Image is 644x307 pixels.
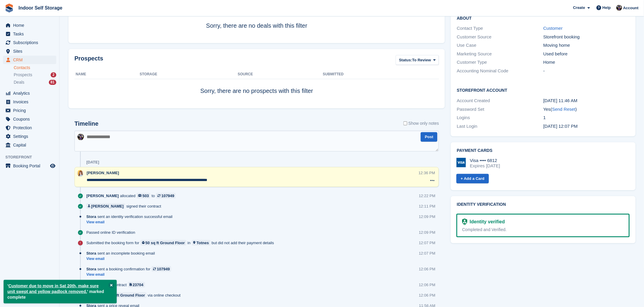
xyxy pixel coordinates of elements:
div: 12:06 PM [419,282,436,288]
h2: Identity verification [457,202,630,207]
button: Status: To Review [396,55,439,65]
span: CRM [13,56,49,64]
div: Moving home [543,42,630,49]
a: View email [86,220,175,225]
span: [PERSON_NAME] [86,193,119,199]
h2: Timeline [74,120,99,127]
span: Capital [13,141,49,149]
img: Sandra Pomeroy [616,5,622,11]
span: Create [573,5,585,11]
time: 2025-09-13 11:07:02 UTC [543,124,578,129]
span: Coupons [13,115,49,123]
div: 12:06 PM [419,266,436,272]
div: Marketing Source [457,51,543,57]
div: Password Set [457,106,543,113]
span: Booking Portal [13,162,49,170]
span: Stora [86,214,96,219]
span: [PERSON_NAME] [87,171,119,175]
a: menu [3,56,56,64]
a: 50 sq ft Ground Floor [101,292,146,298]
a: menu [3,38,56,47]
img: Sandra Pomeroy [77,134,84,140]
input: Show only notes [403,120,407,127]
span: To Review [412,57,431,63]
a: 107949 [152,266,171,272]
div: 12:09 PM [419,214,436,219]
span: Tasks [13,30,49,38]
div: Submitted the booking form for in but did not add their payment details [86,240,277,246]
div: Yes [543,106,630,113]
div: Used before [543,51,630,57]
div: issued a contract [86,282,148,288]
a: Totnes [192,240,210,246]
span: Pricing [13,106,49,115]
div: 503 [143,193,149,199]
a: Indoor Self Storage [16,3,65,13]
a: menu [3,162,56,170]
div: [PERSON_NAME] [91,203,124,209]
span: Sorry, there are no deals with this filter [206,22,307,29]
span: Sorry, there are no prospects with this filter [200,88,313,94]
img: stora-icon-8386f47178a22dfd0bd8f6a31ec36ba5ce8667c1dd55bd0f319d3a0aa187defe.svg [5,4,14,13]
div: 12:11 PM [419,203,436,209]
img: Identity Verification Ready [462,219,467,225]
div: 12:07 PM [419,250,436,256]
button: Post [421,132,437,142]
a: 23704 [128,282,145,288]
img: Joanne Smith [77,170,84,177]
div: Passed online ID verification [86,230,138,235]
div: Logins [457,114,543,121]
div: 23704 [133,282,144,288]
a: menu [3,141,56,149]
div: 107949 [157,266,170,272]
div: 12:06 PM [419,292,436,298]
a: menu [3,106,56,115]
div: 50 sq ft Ground Floor [146,240,185,246]
h2: Storefront Account [457,87,630,93]
a: menu [3,47,56,55]
span: Storefront [5,154,59,160]
span: Prospects [14,72,32,78]
a: Preview store [49,162,56,169]
div: sent an incomplete booking email [86,250,158,256]
a: menu [3,115,56,123]
h2: Payment cards [457,148,630,153]
span: Invoices [13,98,49,106]
a: Prospects 2 [14,72,56,78]
a: View email [86,256,158,261]
div: Expires [DATE] [470,163,500,169]
div: signed their contract [86,203,164,209]
h2: Prospects [74,55,103,66]
div: Account Created [457,97,543,104]
label: Show only notes [403,120,439,127]
div: Storefront booking [543,34,630,40]
th: Submitted [323,70,439,79]
a: menu [3,89,56,97]
h2: About [457,15,630,21]
a: Customer [543,26,563,31]
div: sent an identity verification successful email [86,214,175,219]
span: Sites [13,47,49,55]
div: Customer Type [457,59,543,66]
div: Completed and Verified. [462,227,624,233]
p: ' ' marked complete [4,280,117,303]
a: Deals 81 [14,79,56,85]
div: Home [543,59,630,66]
div: 12:07 PM [419,240,436,246]
img: Visa Logo [456,158,466,167]
span: Analytics [13,89,49,97]
a: menu [3,124,56,132]
a: Contacts [14,65,56,71]
span: Account [623,5,639,11]
div: Last Login [457,123,543,130]
div: 81 [49,80,56,85]
a: Send Reset [552,107,575,112]
a: View email [86,272,174,277]
div: [DATE] 11:46 AM [543,97,630,104]
a: menu [3,30,56,38]
a: menu [3,132,56,141]
a: Customer due to move in Sat 20th, make sure unit swept and yellow padlock removed. [7,283,99,294]
div: Accounting Nominal Code [457,68,543,74]
span: Subscriptions [13,38,49,47]
div: - [543,68,630,74]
